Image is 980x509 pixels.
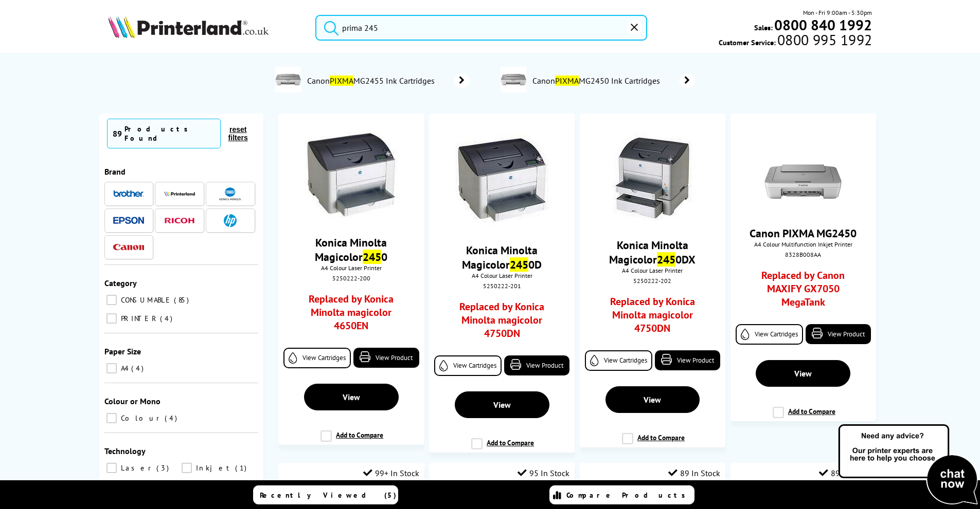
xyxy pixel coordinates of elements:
[253,485,398,504] a: Recently Viewed (5)
[118,314,159,323] span: PRINTER
[504,355,569,375] a: View Product
[106,463,117,473] input: Laser 3
[118,413,164,423] span: Colour
[315,15,647,41] input: Search product or brand
[164,191,195,196] img: Printerland
[118,364,130,373] span: A4
[106,295,117,305] input: CONSUMABLE 85
[113,244,144,251] img: Canon
[363,468,419,478] div: 99+ In Stock
[549,485,694,504] a: Compare Products
[106,363,117,373] input: A4 4
[304,384,399,410] a: View
[806,324,871,344] a: View Product
[160,314,175,323] span: 4
[104,446,146,456] span: Technology
[343,392,360,402] span: View
[108,15,303,40] a: Printerland Logo
[566,491,691,500] span: Compare Products
[106,413,117,423] input: Colour 4
[104,346,141,356] span: Paper Size
[104,166,126,177] span: Brand
[585,350,652,371] a: View Cartridges
[836,423,980,507] img: Open Live Chat window
[644,394,661,405] span: View
[434,355,502,376] a: View Cartridges
[124,124,215,143] div: Products Found
[104,396,161,406] span: Colour or Mono
[275,67,301,92] img: MG2400-conspage.jpg
[286,274,416,282] div: 5250222-200
[320,430,383,450] label: Add to Compare
[773,407,835,426] label: Add to Compare
[493,400,511,410] span: View
[113,128,122,139] span: 89
[756,360,850,387] a: View
[773,20,872,30] a: 0800 840 1992
[609,131,696,220] img: OR1830000057108.jpg
[754,23,773,32] span: Sales:
[174,295,191,305] span: 85
[118,295,173,305] span: CONSUMABLE
[118,463,155,473] span: Laser
[221,125,256,142] button: reset filters
[518,468,569,478] div: 95 In Stock
[776,35,872,45] span: 0800 995 1992
[113,190,144,197] img: Brother
[819,468,871,478] div: 89 In Stock
[260,491,397,500] span: Recently Viewed (5)
[657,252,675,267] mark: 245
[104,278,137,288] span: Category
[363,250,381,264] mark: 245
[165,413,180,423] span: 4
[803,8,872,17] span: Mon - Fri 9:00am - 5:30pm
[304,131,399,218] img: OR1830000037945.jpg
[750,226,857,240] a: Canon PIXMA MG2450
[622,433,685,453] label: Add to Compare
[668,468,720,478] div: 89 In Stock
[749,269,858,314] a: Replaced by Canon MAXIFY GX7050 MegaTank
[531,67,695,95] a: CanonPIXMAMG2450 Ink Cartridges
[609,238,696,267] a: Konica Minolta Magicolor2450DX
[156,463,171,473] span: 3
[330,76,353,86] mark: PIXMA
[434,272,569,279] span: A4 Colour Laser Printer
[113,217,144,224] img: Epson
[283,264,419,272] span: A4 Colour Laser Printer
[794,368,812,379] span: View
[306,67,470,95] a: CanonPIXMAMG2455 Ink Cartridges
[471,438,534,458] label: Add to Compare
[455,391,549,418] a: View
[106,313,117,324] input: PRINTER 4
[437,282,567,290] div: 5250222-201
[219,187,241,200] img: Konica Minolta
[764,131,842,209] img: canon-mg2450-frontnew-small.jpg
[283,348,351,368] a: View Cartridges
[736,240,871,248] span: A4 Colour Multifunction Inkjet Printer
[108,15,269,38] img: Printerland Logo
[587,277,718,285] div: 5250222-202
[297,292,405,337] a: Replaced by Konica Minolta magicolor 4650EN
[306,76,439,86] span: Canon MG2455 Ink Cartridges
[605,386,700,413] a: View
[736,324,803,345] a: View Cartridges
[315,235,387,264] a: Konica Minolta Magicolor2450
[462,243,542,272] a: Konica Minolta Magicolor2450D
[182,463,192,473] input: Inkjet 1
[555,76,579,86] mark: PIXMA
[448,300,556,345] a: Replaced by Konica Minolta magicolor 4750DN
[774,15,872,34] b: 0800 840 1992
[585,267,720,274] span: A4 Colour Laser Printer
[510,257,528,272] mark: 245
[531,76,664,86] span: Canon MG2450 Ink Cartridges
[719,35,872,47] span: Customer Service:
[164,218,195,223] img: Ricoh
[655,350,720,370] a: View Product
[455,131,549,225] img: OR1830000057107.jpg
[235,463,249,473] span: 1
[738,251,868,258] div: 8328B008AA
[501,67,526,92] img: MG2400-conspage.jpg
[224,214,237,227] img: HP
[598,295,707,340] a: Replaced by Konica Minolta magicolor 4750DN
[193,463,234,473] span: Inkjet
